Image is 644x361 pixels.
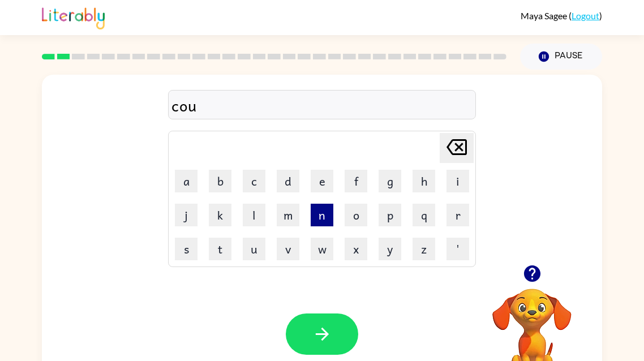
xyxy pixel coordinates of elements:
[413,238,435,260] button: z
[446,238,469,260] button: '
[277,204,299,226] button: m
[171,93,473,117] div: cou
[413,170,435,192] button: h
[209,170,231,192] button: b
[413,204,435,226] button: q
[379,204,401,226] button: p
[521,10,569,21] span: Maya Sagee
[243,238,265,260] button: u
[572,10,599,21] a: Logout
[243,170,265,192] button: c
[345,204,367,226] button: o
[243,204,265,226] button: l
[311,204,333,226] button: n
[175,170,198,192] button: a
[520,44,602,70] button: Pause
[175,238,198,260] button: s
[345,238,367,260] button: x
[379,238,401,260] button: y
[345,170,367,192] button: f
[311,238,333,260] button: w
[521,10,602,21] div: ( )
[446,204,469,226] button: r
[277,238,299,260] button: v
[42,5,105,29] img: Literably
[277,170,299,192] button: d
[379,170,401,192] button: g
[209,204,231,226] button: k
[209,238,231,260] button: t
[311,170,333,192] button: e
[446,170,469,192] button: i
[175,204,198,226] button: j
